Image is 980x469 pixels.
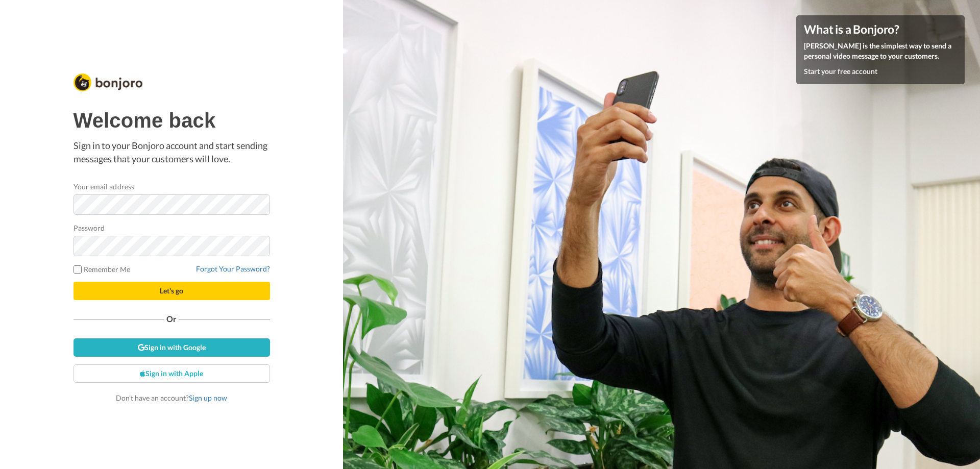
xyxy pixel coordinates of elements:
[164,315,179,323] span: Or
[73,282,270,300] button: Let's go
[804,23,957,36] h4: What is a Bonjoro?
[160,286,183,295] span: Let's go
[73,139,270,165] p: Sign in to your Bonjoro account and start sending messages that your customers will love.
[73,109,270,132] h1: Welcome back
[804,41,957,61] p: [PERSON_NAME] is the simplest way to send a personal video message to your customers.
[73,265,82,274] input: Remember Me
[73,223,105,233] label: Password
[189,393,227,402] a: Sign up now
[73,364,270,383] a: Sign in with Apple
[116,393,227,402] span: Don’t have an account?
[73,338,270,357] a: Sign in with Google
[73,264,131,275] label: Remember Me
[73,181,134,192] label: Your email address
[196,264,270,273] a: Forgot Your Password?
[804,67,877,76] a: Start your free account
